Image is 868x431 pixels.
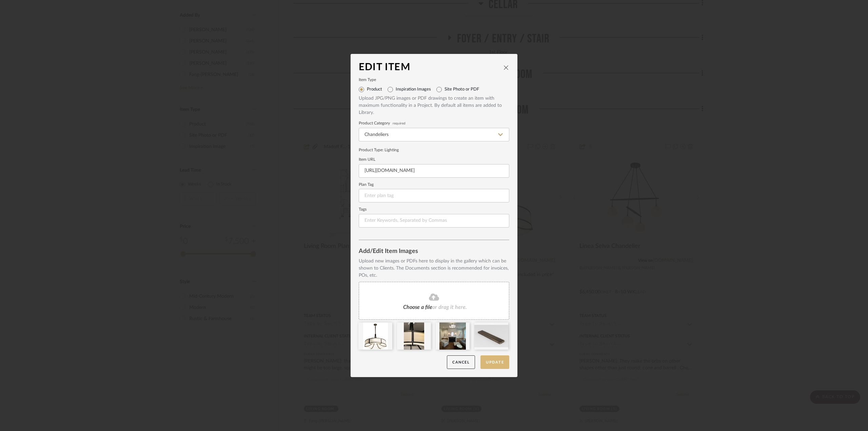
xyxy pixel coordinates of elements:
[480,355,509,369] button: Update
[359,122,509,125] label: Product Category
[359,164,509,178] input: Enter URL
[359,214,509,228] input: Enter Keywords, Separated by Commas
[359,158,509,161] label: Item URL
[445,87,479,92] label: Site Photo or PDF
[503,64,509,71] button: close
[359,95,509,116] div: Upload JPG/PNG images or PDF drawings to create an item with maximum functionality in a Project. ...
[359,208,509,211] label: Tags
[359,189,509,202] input: Enter plan tag
[359,147,509,153] div: Product Type
[403,305,432,310] span: Choose a file
[393,122,406,125] span: required
[447,355,475,369] button: Cancel
[432,305,467,310] span: or drag it here.
[359,84,509,95] mat-radio-group: Select item type
[359,183,509,187] label: Plan Tag
[396,87,431,92] label: Inspiration Images
[359,248,509,255] div: Add/Edit Item Images
[359,78,509,82] label: Item Type
[359,128,509,141] input: Type a category to search and select
[382,148,399,152] span: : Lighting
[359,258,509,279] div: Upload new images or PDFs here to display in the gallery which can be shown to Clients. The Docum...
[367,87,382,92] label: Product
[359,62,503,73] div: Edit Item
